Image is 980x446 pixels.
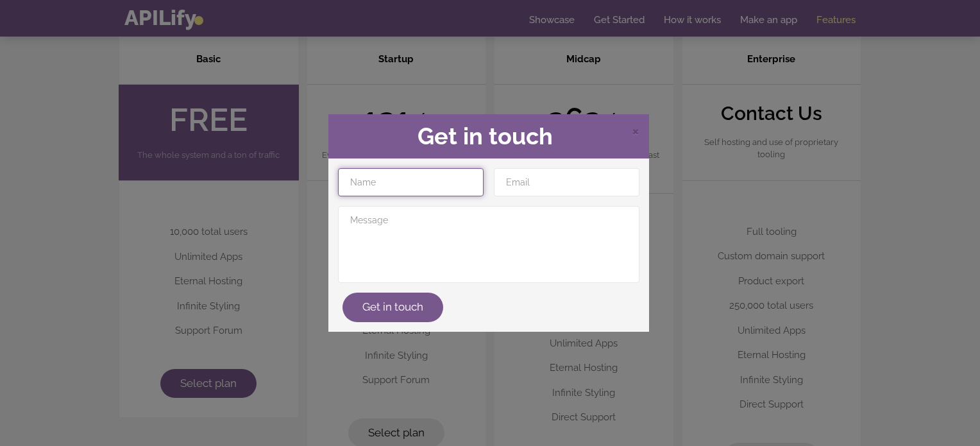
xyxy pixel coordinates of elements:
input: Email [494,168,639,196]
h2: Get in touch [338,124,639,150]
span: × [632,121,639,140]
input: Name [338,168,484,196]
button: Get in touch [342,293,443,322]
span: Close [632,123,639,139]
